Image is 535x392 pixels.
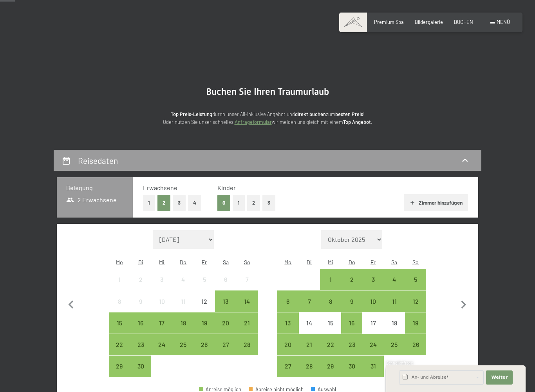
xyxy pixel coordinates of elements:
[215,312,236,334] div: Anreise möglich
[173,334,194,355] div: Anreise möglich
[497,19,510,25] span: Menü
[130,356,151,377] div: Anreise möglich
[159,259,164,265] abbr: Mittwoch
[215,269,236,290] div: Sat Sep 06 2025
[385,298,404,318] div: 11
[194,334,215,355] div: Fri Sep 26 2025
[300,341,319,361] div: 21
[180,259,186,265] abbr: Donnerstag
[277,312,298,334] div: Mon Oct 13 2025
[174,276,193,296] div: 4
[151,269,172,290] div: Anreise nicht möglich
[152,341,172,361] div: 24
[151,290,172,312] div: Wed Sep 10 2025
[341,269,362,290] div: Thu Oct 02 2025
[173,290,194,312] div: Anreise nicht möglich
[384,312,405,334] div: Anreise nicht möglich
[217,184,236,191] span: Kinder
[362,356,383,377] div: Fri Oct 31 2025
[311,387,336,392] div: Auswahl
[363,298,383,318] div: 10
[300,320,319,339] div: 14
[249,387,304,392] div: Abreise nicht möglich
[412,259,419,265] abbr: Sonntag
[320,290,341,312] div: Wed Oct 08 2025
[362,334,383,355] div: Fri Oct 24 2025
[278,320,298,339] div: 13
[131,298,150,318] div: 9
[215,334,236,355] div: Anreise möglich
[406,341,425,361] div: 26
[384,334,405,355] div: Sat Oct 25 2025
[454,19,473,25] a: BUCHEN
[215,312,236,334] div: Sat Sep 20 2025
[299,290,320,312] div: Tue Oct 07 2025
[194,312,215,334] div: Fri Sep 19 2025
[194,269,215,290] div: Fri Sep 05 2025
[406,320,425,339] div: 19
[171,111,212,117] strong: Top Preis-Leistung
[194,290,215,312] div: Anreise nicht möglich
[223,259,229,265] abbr: Samstag
[386,361,413,365] span: Schnellanfrage
[405,334,426,355] div: Sun Oct 26 2025
[116,259,123,265] abbr: Montag
[236,290,257,312] div: Anreise möglich
[216,276,235,296] div: 6
[321,276,340,296] div: 1
[307,259,312,265] abbr: Dienstag
[78,156,118,165] h2: Reisedaten
[405,312,426,334] div: Anreise möglich
[110,320,129,339] div: 15
[173,195,186,211] button: 3
[299,356,320,377] div: Anreise möglich
[321,341,340,361] div: 22
[194,312,215,334] div: Anreise möglich
[341,356,362,377] div: Thu Oct 30 2025
[362,269,383,290] div: Anreise möglich
[130,312,151,334] div: Anreise möglich
[63,230,80,377] button: Vorheriger Monat
[233,195,245,211] button: 1
[342,276,361,296] div: 2
[151,312,172,334] div: Wed Sep 17 2025
[109,269,130,290] div: Mon Sep 01 2025
[363,276,383,296] div: 3
[188,195,201,211] button: 4
[385,341,404,361] div: 25
[111,110,424,126] p: durch unser All-inklusive Angebot und zum ! Oder nutzen Sie unser schnelles wir melden uns gleich...
[406,276,425,296] div: 5
[143,184,177,191] span: Erwachsene
[284,259,291,265] abbr: Montag
[174,320,193,339] div: 18
[320,269,341,290] div: Wed Oct 01 2025
[195,298,214,318] div: 12
[320,290,341,312] div: Anreise möglich
[110,341,129,361] div: 22
[236,334,257,355] div: Sun Sep 28 2025
[195,341,214,361] div: 26
[384,334,405,355] div: Anreise möglich
[342,320,361,339] div: 16
[235,119,272,125] a: Anfrageformular
[321,320,340,339] div: 15
[199,387,241,392] div: Anreise möglich
[384,312,405,334] div: Sat Oct 18 2025
[343,119,372,125] strong: Top Angebot.
[341,312,362,334] div: Thu Oct 16 2025
[277,356,298,377] div: Mon Oct 27 2025
[335,111,363,117] strong: besten Preis
[194,290,215,312] div: Fri Sep 12 2025
[299,334,320,355] div: Anreise möglich
[321,298,340,318] div: 8
[341,334,362,355] div: Anreise möglich
[384,290,405,312] div: Sat Oct 11 2025
[110,276,129,296] div: 1
[109,312,130,334] div: Anreise möglich
[405,269,426,290] div: Sun Oct 05 2025
[405,312,426,334] div: Sun Oct 19 2025
[363,341,383,361] div: 24
[405,334,426,355] div: Anreise möglich
[173,312,194,334] div: Thu Sep 18 2025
